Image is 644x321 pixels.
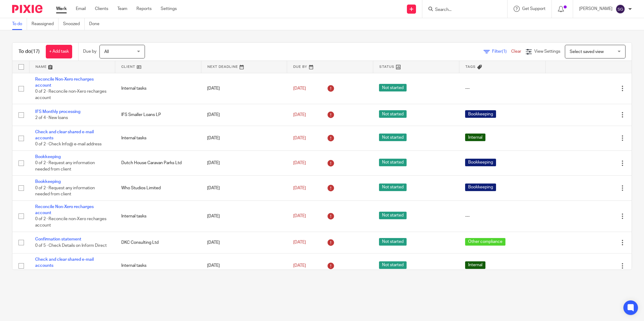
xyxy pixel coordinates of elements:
a: Email [76,6,86,12]
span: [DATE] [293,113,306,117]
td: Internal tasks [115,200,201,232]
span: 0 of 2 · Check Info@ e-mail address [35,142,102,147]
a: Team [117,6,127,12]
td: [DATE] [201,176,287,200]
td: Internal tasks [115,126,201,151]
span: Bookkeeping [465,110,496,118]
a: IFS Monthly processing [35,110,80,114]
span: Bookkeeping [465,159,496,166]
a: Snoozed [63,18,85,30]
a: To do [12,18,27,30]
span: Select saved view [570,50,604,54]
img: svg%3E [615,4,625,14]
div: --- [465,213,539,219]
span: View Settings [534,49,560,54]
a: Bookkeeping [35,180,61,184]
span: Not started [379,159,407,166]
input: Search [434,7,489,13]
td: DKC Consulting Ltd [115,232,201,253]
span: Not started [379,84,407,91]
span: Not started [379,184,407,191]
span: (17) [31,49,40,54]
td: IFS Smaller Loans LP [115,104,201,126]
span: Not started [379,134,407,141]
span: Not started [379,238,407,246]
span: [DATE] [293,214,306,218]
span: 0 of 2 · Reconcile non-Xero recharges account [35,89,106,100]
a: Clients [95,6,108,12]
td: Who Studios Limited [115,176,201,200]
span: 0 of 5 · Check Details on Inform Direct [35,243,107,248]
span: Get Support [522,7,545,11]
span: Internal [465,261,485,269]
a: Reconcile Non-Xero recharges account [35,205,94,215]
span: [DATE] [293,240,306,245]
td: [DATE] [201,232,287,253]
span: Other compliance [465,238,505,246]
span: Filter [492,49,511,54]
span: 2 of 4 · New loans [35,116,68,120]
a: Reassigned [32,18,59,30]
span: Not started [379,261,407,269]
a: Confirmation statement [35,237,81,241]
td: [DATE] [201,253,287,278]
span: Tags [465,65,476,68]
span: [DATE] [293,86,306,91]
a: Check and clear shared e-mail accounts [35,257,94,268]
span: (1) [502,49,507,54]
img: Pixie [12,5,42,13]
span: [DATE] [293,186,306,190]
a: Reports [136,6,152,12]
span: [DATE] [293,161,306,165]
td: [DATE] [201,104,287,126]
a: Settings [161,6,177,12]
a: Work [56,6,67,12]
a: Clear [511,49,521,54]
span: Not started [379,212,407,219]
a: Reconcile Non-Xero recharges account [35,77,94,88]
a: + Add task [46,45,72,58]
span: [DATE] [293,136,306,140]
td: [DATE] [201,151,287,175]
td: Internal tasks [115,73,201,104]
span: Internal [465,134,485,141]
td: Internal tasks [115,253,201,278]
h1: To do [18,48,40,55]
td: Dutch House Caravan Parks Ltd [115,151,201,175]
p: Due by [83,48,96,55]
div: --- [465,85,539,91]
span: [DATE] [293,263,306,268]
span: Not started [379,110,407,118]
span: 0 of 2 · Reconcile non-Xero recharges account [35,217,106,228]
td: [DATE] [201,200,287,232]
a: Done [89,18,104,30]
p: [PERSON_NAME] [579,6,612,12]
span: All [104,50,109,54]
span: 0 of 2 · Request any information needed from client [35,186,95,197]
td: [DATE] [201,126,287,151]
span: Bookkeeping [465,184,496,191]
a: Check and clear shared e-mail accounts [35,130,94,140]
td: [DATE] [201,73,287,104]
a: Bookkeeping [35,155,61,159]
span: 0 of 2 · Request any information needed from client [35,161,95,171]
